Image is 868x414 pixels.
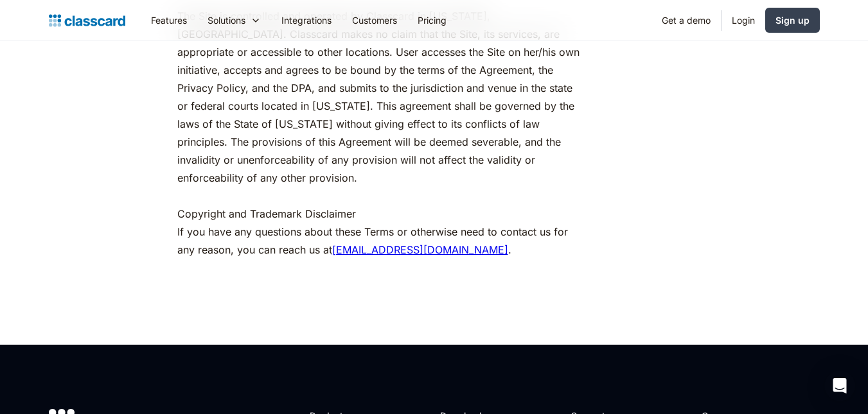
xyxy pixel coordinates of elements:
a: Features [141,6,197,35]
a: Get a demo [651,6,721,35]
div: Solutions [197,6,271,35]
div: Sign up [775,13,810,27]
a: Login [722,6,765,35]
a: [EMAIL_ADDRESS][DOMAIN_NAME] [332,243,508,256]
a: Customers [342,6,407,35]
div: Open Intercom Messenger [824,370,855,401]
a: Pricing [407,6,457,35]
a: home [49,12,125,30]
a: Integrations [271,6,342,35]
a: Sign up [765,8,820,33]
div: Solutions [208,13,245,27]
